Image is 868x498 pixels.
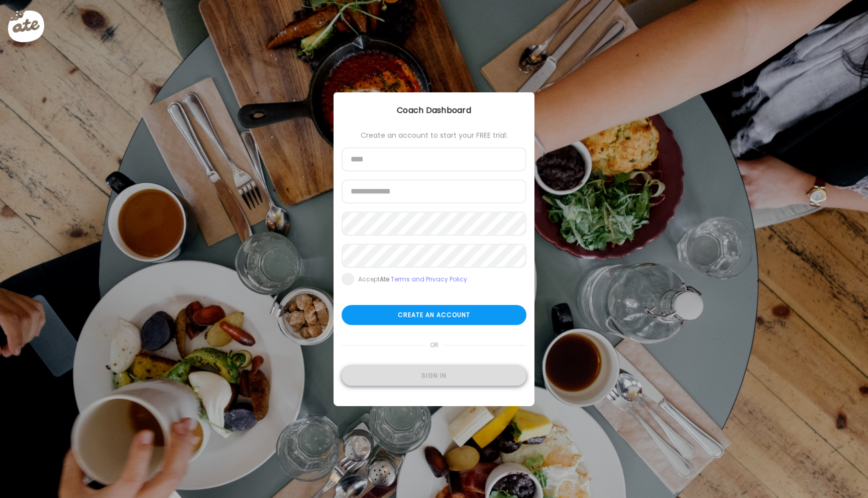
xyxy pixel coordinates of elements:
[334,104,534,116] div: Coach Dashboard
[342,366,526,386] div: Sign in
[342,305,526,325] div: Create an account
[342,132,526,140] div: Create an account to start your FREE trial:
[358,276,467,284] div: Accept
[380,275,389,284] b: Ate
[391,275,467,284] a: Terms and Privacy Policy
[426,335,443,355] span: or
